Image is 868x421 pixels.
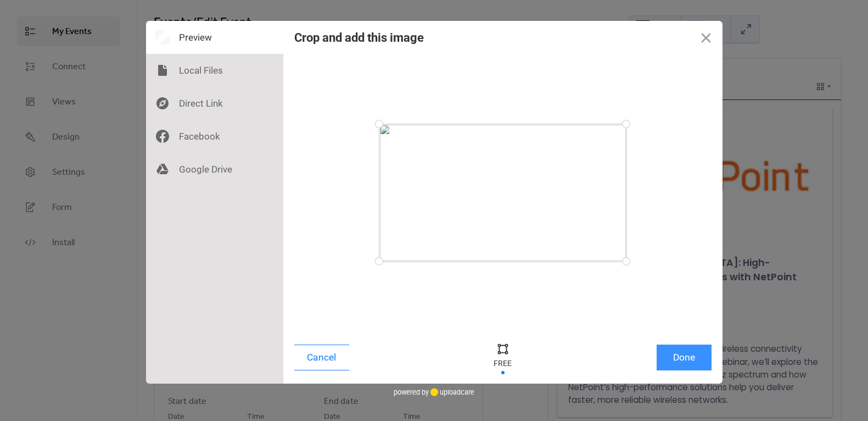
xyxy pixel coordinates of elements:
div: Local Files [146,54,283,87]
button: Close [690,21,723,54]
div: Google Drive [146,153,283,186]
div: Direct Link [146,87,283,120]
div: Facebook [146,120,283,153]
a: uploadcare [429,388,474,396]
div: powered by [394,384,474,400]
div: Preview [146,21,283,54]
div: Crop and add this image [294,31,424,45]
button: Done [657,345,712,370]
button: Cancel [294,345,349,370]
